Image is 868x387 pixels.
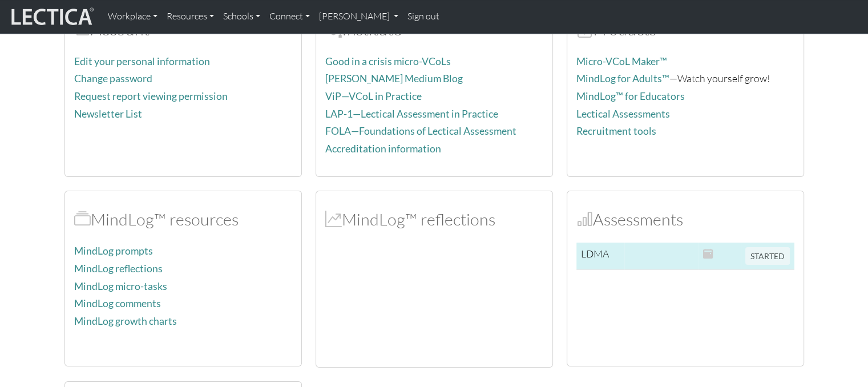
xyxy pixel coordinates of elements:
[74,297,161,309] a: MindLog comments
[74,315,177,327] a: MindLog growth charts
[576,55,667,67] a: Micro-VCoL Maker™
[325,55,451,67] a: Good in a crisis micro-VCoLs
[325,209,342,229] span: MindLog
[9,6,94,27] img: lecticalive
[576,19,794,39] h2: Products
[325,72,463,84] a: [PERSON_NAME] Medium Blog
[325,90,422,102] a: ViP—VCoL in Practice
[74,263,163,275] a: MindLog reflections
[74,245,153,257] a: MindLog prompts
[74,209,91,229] span: MindLog™ resources
[103,5,162,29] a: Workplace
[314,5,403,29] a: [PERSON_NAME]
[325,108,498,120] a: LAP-1—Lectical Assessment in Practice
[74,19,292,39] h2: Account
[403,5,444,29] a: Sign out
[576,243,625,270] td: LDMA
[325,125,516,137] a: FOLA—Foundations of Lectical Assessment
[576,70,794,87] p: —Watch yourself grow!
[74,90,228,102] a: Request report viewing permission
[74,72,152,84] a: Change password
[162,5,219,29] a: Resources
[74,209,292,229] h2: MindLog™ resources
[325,19,543,39] h2: Institute
[325,209,543,229] h2: MindLog™ reflections
[576,72,669,84] a: MindLog for Adults™
[576,125,656,137] a: Recruitment tools
[576,209,593,229] span: Assessments
[74,108,142,120] a: Newsletter List
[74,55,210,67] a: Edit your personal information
[265,5,314,29] a: Connect
[74,280,167,292] a: MindLog micro-tasks
[219,5,265,29] a: Schools
[325,143,441,155] a: Accreditation information
[703,247,713,260] span: This Assessment closed on: 2025-08-10 20:00
[576,209,794,229] h2: Assessments
[576,108,670,120] a: Lectical Assessments
[576,90,685,102] a: MindLog™ for Educators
